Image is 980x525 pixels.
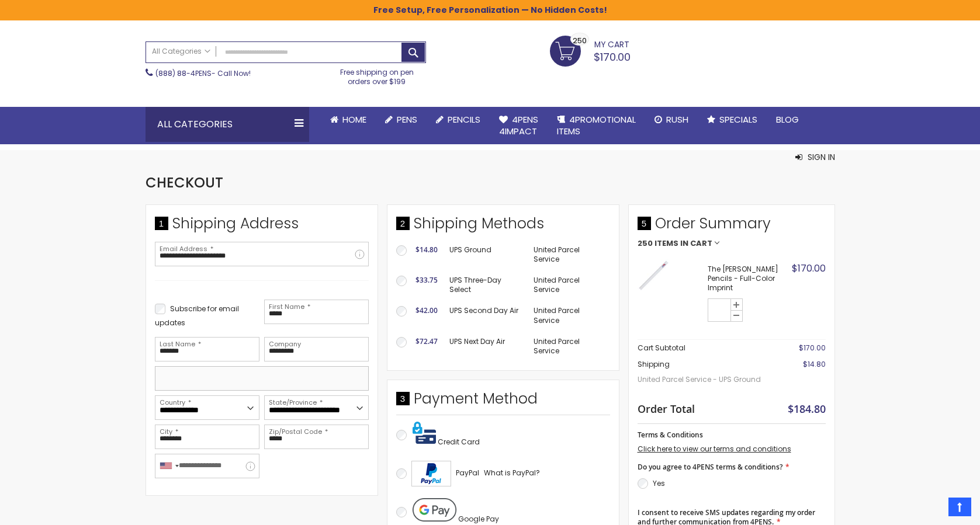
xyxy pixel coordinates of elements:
span: Items in Cart [655,239,712,248]
span: 250 [573,35,587,46]
span: All Categories [152,47,210,56]
span: Shipping [638,359,670,369]
span: Sign In [808,151,835,163]
a: What is PayPal? [484,466,540,480]
span: Order Summary [638,214,826,239]
a: All Categories [146,42,216,61]
td: United Parcel Service [528,331,610,361]
span: Rush [666,113,688,126]
a: Pencils [427,107,490,133]
span: 4PROMOTIONAL ITEMS [557,113,636,137]
span: $42.00 [415,305,438,315]
div: Payment Method [396,389,610,415]
th: Cart Subtotal [638,339,768,356]
div: United States: +1 [155,454,182,478]
span: Terms & Conditions [638,430,703,440]
a: Blog [767,107,808,133]
span: United Parcel Service - UPS Ground [638,369,768,390]
span: $14.80 [803,359,826,369]
div: Free shipping on pen orders over $199 [328,63,426,86]
td: United Parcel Service [528,300,610,331]
label: Yes [653,478,665,488]
div: All Categories [146,107,309,142]
span: 250 [638,239,653,248]
span: Subscribe for email updates [155,304,239,328]
td: United Parcel Service [528,270,610,300]
span: PayPal [456,468,479,478]
span: Pencils [448,113,480,126]
span: Credit Card [438,437,480,447]
span: Blog [776,113,799,126]
strong: Order Total [638,400,695,416]
td: UPS Next Day Air [444,331,528,361]
a: Rush [645,107,698,133]
img: Acceptance Mark [411,461,451,486]
span: $170.00 [792,262,826,275]
span: Checkout [146,173,223,192]
span: $14.80 [415,245,438,255]
span: $170.00 [799,343,826,353]
span: 4Pens 4impact [499,113,538,137]
td: UPS Ground [444,239,528,270]
span: Pens [397,113,417,126]
img: Pay with credit card [413,421,436,444]
div: Shipping Address [155,214,369,239]
div: Shipping Methods [396,214,610,239]
span: What is PayPal? [484,468,540,478]
span: Google Pay [458,514,499,524]
a: Pens [376,107,427,133]
span: $33.75 [415,275,438,285]
span: Do you agree to 4PENS terms & conditions? [638,462,782,472]
span: - Call Now! [155,68,251,78]
a: Click here to view our terms and conditions [638,444,791,454]
strong: The [PERSON_NAME] Pencils - Full-Color Imprint [708,265,789,293]
td: UPS Second Day Air [444,300,528,331]
a: $170.00 250 [550,36,631,65]
span: Specials [719,113,757,126]
button: Sign In [795,151,835,163]
a: 4Pens4impact [490,107,548,145]
td: United Parcel Service [528,239,610,270]
a: 4PROMOTIONALITEMS [548,107,645,145]
img: Pay with Google Pay [413,498,456,521]
span: Home [342,113,366,126]
span: $72.47 [415,336,438,346]
span: $184.80 [788,402,826,416]
td: UPS Three-Day Select [444,270,528,300]
a: (888) 88-4PENS [155,68,212,78]
img: The Carpenter Pencils - Full-Color Imprint-White [638,259,670,291]
a: Home [321,107,376,133]
a: Top [948,498,971,516]
span: $170.00 [594,50,631,64]
a: Specials [698,107,767,133]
